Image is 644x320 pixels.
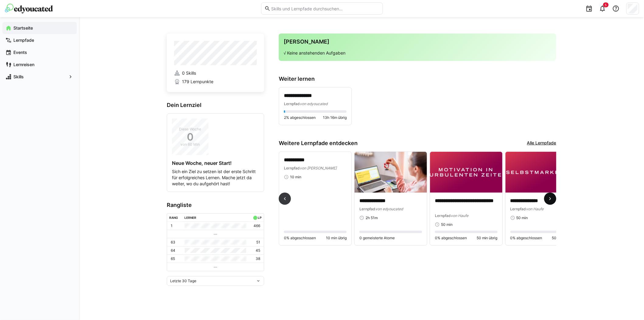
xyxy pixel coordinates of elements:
span: 50 min übrig [552,236,573,240]
h3: Dein Lernziel [167,102,264,108]
span: von edyoucated [300,101,327,106]
span: Letzte 30 Tage [170,279,196,283]
span: 13h 16m übrig [323,115,347,120]
span: 50 min [516,215,528,220]
p: 1 [171,223,173,228]
p: 51 [256,240,260,245]
span: Lernpfad [359,207,375,211]
img: image [430,152,502,193]
span: von Haufe [526,207,544,211]
p: Sich ein Ziel zu setzen ist der erste Schritt für erfolgreiches Lernen. Mache jetzt da weiter, wo... [172,169,259,187]
span: Lernpfad [284,166,300,170]
span: Lernpfad [435,213,451,218]
span: 0% abgeschlossen [284,236,316,240]
h3: Rangliste [167,202,264,208]
span: 2% abgeschlossen [284,115,316,120]
div: Lerner [185,216,197,219]
p: 466 [254,223,260,228]
span: von [PERSON_NAME] [300,166,337,170]
span: 0% abgeschlossen [510,236,542,240]
span: Lernpfad [284,101,300,106]
a: Alle Lernpfade [527,140,556,147]
span: von Haufe [451,213,468,218]
span: 0 Skills [182,70,196,76]
img: image [506,152,578,193]
span: 50 min übrig [477,236,498,240]
p: 63 [171,240,175,245]
h4: Neue Woche, neuer Start! [172,160,259,166]
input: Skills und Lernpfade durchsuchen… [271,6,380,11]
p: √ Keine anstehenden Aufgaben [284,50,551,56]
div: Rang [170,216,178,219]
p: 65 [171,256,175,261]
div: LP [258,216,261,219]
span: 0 gemeisterte Atome [359,236,395,240]
p: 64 [171,248,175,253]
h3: Weitere Lernpfade entdecken [279,140,358,147]
p: 45 [256,248,260,253]
a: 0 Skills [174,70,257,76]
span: 2h 51m [366,215,378,220]
span: Lernpfad [510,207,526,211]
span: 179 Lernpunkte [182,79,213,85]
img: image [355,152,427,193]
span: 5 [605,3,607,7]
span: 10 min [290,175,301,180]
span: 10 min übrig [326,236,347,240]
h3: [PERSON_NAME] [284,38,551,45]
span: 0% abgeschlossen [435,236,467,240]
p: 38 [256,256,260,261]
h3: Weiter lernen [279,76,556,82]
span: 50 min [441,222,453,227]
span: von edyoucated [375,207,403,211]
